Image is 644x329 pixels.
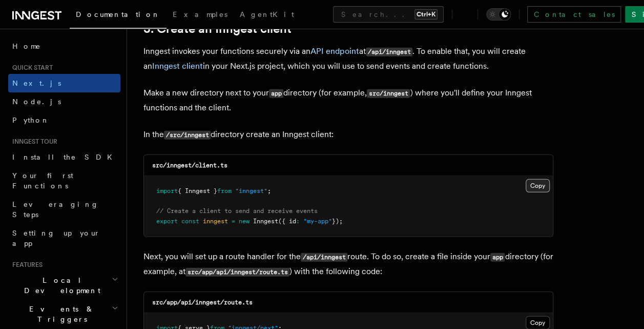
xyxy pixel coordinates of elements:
[232,218,235,225] span: =
[296,218,300,225] span: :
[167,3,234,28] a: Examples
[414,9,438,20] kbd: Ctrl+K
[8,224,120,253] a: Setting up your app
[239,218,250,225] span: new
[527,6,621,23] a: Contact sales
[143,86,553,115] p: Make a new directory next to your directory (for example, ) where you'll define your Inngest func...
[8,111,120,129] a: Python
[235,187,267,195] span: "inngest"
[8,275,112,296] span: Local Development
[8,148,120,166] a: Install the SDK
[156,218,178,225] span: export
[8,166,120,195] a: Your first Functions
[8,300,120,328] button: Events & Triggers
[8,74,120,92] a: Next.js
[143,127,553,142] p: In the directory create an Inngest client:
[12,229,100,247] span: Setting up your app
[267,187,271,195] span: ;
[486,8,511,21] button: Toggle dark mode
[173,10,227,18] span: Examples
[269,89,283,98] code: app
[490,253,505,262] code: app
[152,299,253,306] code: src/app/api/inngest/route.ts
[8,37,120,55] a: Home
[143,249,553,279] p: Next, you will set up a route handler for the route. To do so, create a file inside your director...
[185,268,289,277] code: src/app/api/inngest/route.ts
[301,253,347,262] code: /api/inngest
[253,218,278,225] span: Inngest
[332,218,343,225] span: });
[333,6,444,23] button: Search...Ctrl+K
[70,3,167,29] a: Documentation
[366,48,412,56] code: /api/inngest
[8,271,120,300] button: Local Development
[303,218,332,225] span: "my-app"
[203,218,228,225] span: inngest
[278,218,296,225] span: ({ id
[8,138,57,146] span: Inngest tour
[217,187,232,195] span: from
[12,98,61,106] span: Node.js
[76,10,160,18] span: Documentation
[12,153,118,161] span: Install the SDK
[12,171,73,190] span: Your first Functions
[156,207,318,215] span: // Create a client to send and receive events
[156,187,178,195] span: import
[526,179,550,192] button: Copy
[143,44,553,73] p: Inngest invokes your functions securely via an at . To enable that, you will create an in your Ne...
[8,304,112,324] span: Events & Triggers
[234,3,300,28] a: AgentKit
[12,116,50,124] span: Python
[12,79,61,87] span: Next.js
[8,195,120,224] a: Leveraging Steps
[152,162,227,169] code: src/inngest/client.ts
[8,64,53,72] span: Quick start
[181,218,199,225] span: const
[367,89,410,98] code: src/inngest
[310,46,359,56] a: API endpoint
[240,10,294,18] span: AgentKit
[8,92,120,111] a: Node.js
[12,200,99,219] span: Leveraging Steps
[12,41,41,51] span: Home
[152,61,203,71] a: Inngest client
[178,187,217,195] span: { Inngest }
[164,131,211,140] code: /src/inngest
[8,261,43,269] span: Features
